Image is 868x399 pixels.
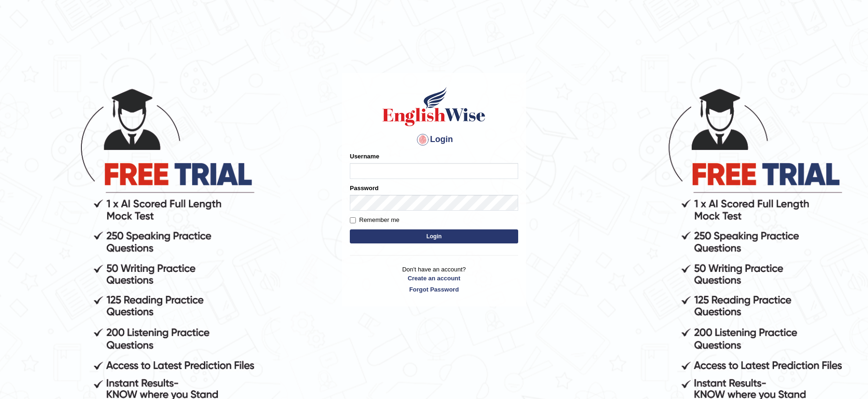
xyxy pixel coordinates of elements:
h4: Login [350,132,518,147]
label: Remember me [350,215,399,225]
p: Don't have an account? [350,265,518,294]
input: Remember me [350,217,356,223]
a: Forgot Password [350,285,518,294]
button: Login [350,229,518,243]
a: Create an account [350,274,518,283]
label: Username [350,152,379,161]
label: Password [350,184,378,192]
img: Logo of English Wise sign in for intelligent practice with AI [381,85,487,128]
